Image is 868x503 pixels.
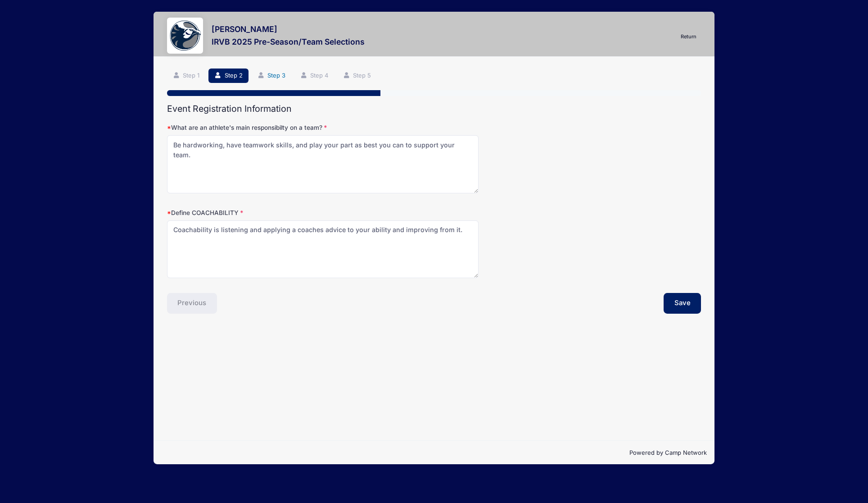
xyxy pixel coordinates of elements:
a: Return [676,32,701,42]
h2: Event Registration Information [167,104,701,114]
p: Powered by Camp Network [161,448,707,457]
a: Step 5 [337,69,377,83]
button: Save [664,293,701,314]
a: Step 4 [294,69,334,83]
a: Step 1 [167,69,206,83]
label: Define COACHABILITY [167,208,345,217]
a: Step 3 [251,69,291,83]
h3: IRVB 2025 Pre-Season/Team Selections [212,37,365,46]
textarea: Be hardworking, have teamwork skills, and play your part as best you can to support your team. [167,135,479,193]
label: What are an athlete's main responsibilty on a team? [167,123,345,132]
textarea: Coachability is listening and applying a coaches advice to your ability and improving from it. [167,220,479,279]
a: Step 2 [208,69,249,83]
h3: [PERSON_NAME] [212,24,365,34]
